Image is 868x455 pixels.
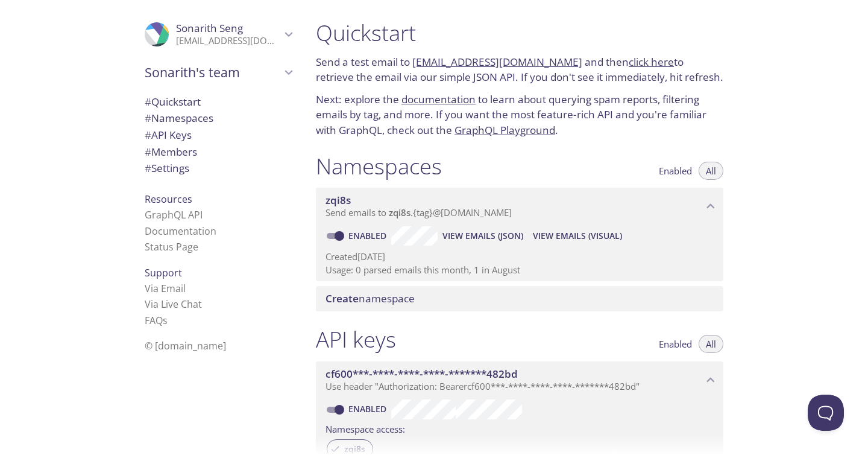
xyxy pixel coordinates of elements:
[699,335,723,353] button: All
[145,145,197,159] span: Members
[135,94,301,110] div: Quickstart
[316,286,723,311] div: Create namespace
[135,127,301,144] div: API Keys
[808,395,844,431] iframe: Help Scout Beacon - Open
[176,21,243,35] span: Sonarith Seng
[135,57,301,88] div: Sonarith's team
[145,297,202,311] a: Via Live Chat
[652,335,699,353] button: Enabled
[316,188,723,225] div: zqi8s namespace
[347,230,391,241] a: Enabled
[145,314,168,327] a: FAQ
[454,123,555,137] a: GraphQL Playground
[145,111,213,125] span: Namespaces
[135,110,301,127] div: Namespaces
[401,92,476,106] a: documentation
[533,229,622,243] span: View Emails (Visual)
[135,14,301,54] div: Sonarith Seng
[316,153,442,180] h1: Namespaces
[528,226,627,246] button: View Emails (Visual)
[438,226,528,246] button: View Emails (JSON)
[176,35,281,47] p: [EMAIL_ADDRESS][DOMAIN_NAME]
[412,55,582,69] a: [EMAIL_ADDRESS][DOMAIN_NAME]
[347,403,391,415] a: Enabled
[145,224,216,238] a: Documentation
[325,250,714,263] p: Created [DATE]
[135,160,301,177] div: Team Settings
[442,229,523,243] span: View Emails (JSON)
[652,162,699,180] button: Enabled
[316,92,723,138] p: Next: explore the to learn about querying spam reports, filtering emails by tag, and more. If you...
[145,95,201,109] span: Quickstart
[325,419,405,437] label: Namespace access:
[325,264,714,276] p: Usage: 0 parsed emails this month, 1 in August
[145,266,182,279] span: Support
[316,326,396,353] h1: API keys
[145,339,226,352] span: © [DOMAIN_NAME]
[699,162,723,180] button: All
[389,206,410,218] span: zqi8s
[145,95,151,109] span: #
[145,161,151,175] span: #
[316,19,723,46] h1: Quickstart
[145,161,189,175] span: Settings
[145,145,151,159] span: #
[325,291,359,305] span: Create
[325,206,512,218] span: Send emails to . {tag} @[DOMAIN_NAME]
[325,193,351,207] span: zqi8s
[145,64,281,81] span: Sonarith's team
[629,55,674,69] a: click here
[145,192,192,206] span: Resources
[325,291,415,305] span: namespace
[145,240,198,253] a: Status Page
[316,54,723,85] p: Send a test email to and then to retrieve the email via our simple JSON API. If you don't see it ...
[145,282,186,295] a: Via Email
[145,111,151,125] span: #
[145,128,151,142] span: #
[163,314,168,327] span: s
[145,208,203,221] a: GraphQL API
[145,128,192,142] span: API Keys
[135,144,301,161] div: Members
